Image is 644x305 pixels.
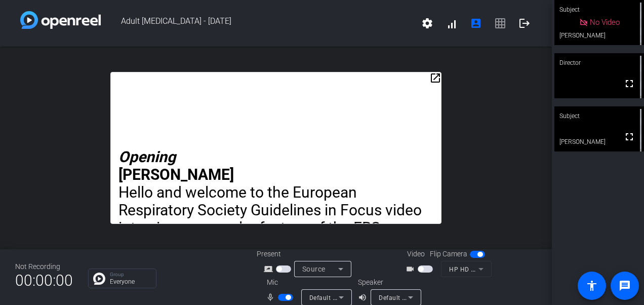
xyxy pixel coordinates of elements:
span: Video [407,249,425,259]
mat-icon: fullscreen [623,78,635,90]
div: Speaker [358,277,419,288]
button: signal_cellular_alt [439,11,464,35]
p: Group [110,272,151,277]
span: 00:00:00 [15,268,73,293]
strong: [PERSON_NAME] [118,166,234,183]
mat-icon: screen_share_outline [264,263,276,275]
span: No Video [590,18,620,27]
div: Mic [257,277,358,288]
span: Default - Headset Microphone (Zone Wired) (046d:0aad) [309,293,476,301]
img: Chat Icon [93,273,105,285]
div: Not Recording [15,261,73,272]
div: Present [257,249,358,259]
span: Default - Headset Earphone (Zone Wired) (046d:0aad) [379,293,539,301]
img: white-gradient.svg [20,11,101,29]
mat-icon: volume_up [358,291,370,303]
div: Director [554,53,644,72]
mat-icon: open_in_new [429,72,441,84]
div: Subject [554,106,644,126]
mat-icon: mic_none [266,291,278,303]
mat-icon: logout [518,17,531,29]
mat-icon: message [619,280,631,292]
mat-icon: fullscreen [623,131,635,143]
mat-icon: settings [421,17,433,29]
span: Adult [MEDICAL_DATA] - [DATE] [101,11,415,35]
span: Flip Camera [430,249,467,259]
span: Source [302,265,326,273]
mat-icon: account_box [470,17,482,29]
em: Opening [118,148,176,166]
p: Everyone [110,279,151,285]
p: Hello and welcome to the European Respiratory Society Guidelines in Focus video interview – a reg... [118,183,433,254]
mat-icon: accessibility [586,280,598,292]
mat-icon: videocam_outline [406,263,418,275]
